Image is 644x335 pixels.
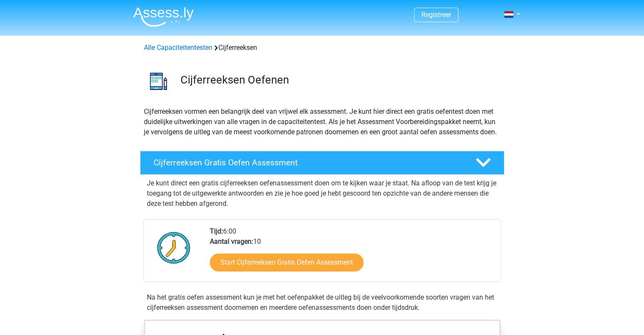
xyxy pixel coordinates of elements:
h4: Cijferreeksen Gratis Oefen Assessment [154,158,462,167]
div: 6:00 10 [203,226,500,282]
img: cijferreeksen [140,63,177,99]
p: Je kunt direct een gratis cijferreeksen oefenassessment doen om te kijken waar je staat. Na afloo... [147,178,498,209]
div: Cijferreeksen [140,43,504,53]
div: Na het gratis oefen assessment kun je met het oefenpakket de uitleg bij de veelvoorkomende soorte... [143,292,501,313]
b: Tijd: [210,227,223,235]
a: Start Cijferreeksen Gratis Oefen Assessment [210,254,364,271]
a: Cijferreeksen Gratis Oefen Assessment [137,151,508,175]
h3: Cijferreeksen Oefenen [180,73,498,87]
a: Alle Capaciteitentesten [144,43,212,52]
b: Aantal vragen: [210,237,253,245]
img: Assessly [133,7,194,27]
a: Registreer [421,11,451,19]
p: Cijferreeksen vormen een belangrijk deel van vrijwel elk assessment. Je kunt hier direct een grat... [144,107,501,137]
img: Klok [152,226,195,269]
